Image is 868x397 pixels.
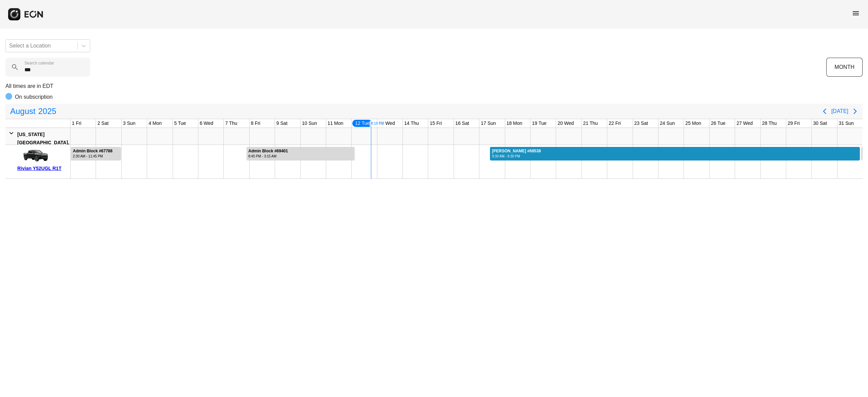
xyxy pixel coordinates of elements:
button: August2025 [6,105,60,118]
div: 6 Wed [198,119,215,128]
div: Rented for 2 days by Admin Block Current status is rental [861,145,865,160]
button: Previous page [818,105,831,118]
div: 5 Tue [173,119,188,128]
div: 24 Sun [658,119,676,128]
div: Admin Block #69401 [249,149,288,154]
div: 28 Thu [761,119,778,128]
div: 22 Fri [607,119,622,128]
div: Rivian Y52UGL R1T [17,164,68,172]
p: On subscription [15,93,53,101]
div: 9:30 AM - 9:30 PM [492,154,541,159]
div: 26 Tue [710,119,727,128]
div: 17 Sun [479,119,497,128]
div: 19 Tue [531,119,548,128]
span: August [9,105,37,118]
div: 1 Fri [71,119,83,128]
div: 12 Tue [352,119,373,128]
div: 8 Fri [250,119,262,128]
div: 11 Mon [326,119,345,128]
div: 21 Thu [582,119,599,128]
div: 20 Wed [556,119,575,128]
div: Rented for 15 days by Gabriele Turchi Current status is open [490,145,860,160]
img: car [17,147,51,164]
button: Next page [848,105,862,118]
div: 13 Wed [377,119,396,128]
div: 8:45 PM - 3:15 AM [249,154,288,159]
div: [PERSON_NAME] #68538 [492,149,541,154]
div: 23 Sat [633,119,649,128]
div: 9 Sat [275,119,289,128]
div: 10 Sun [301,119,318,128]
label: Search calendar [24,60,54,66]
div: 16 Sat [454,119,470,128]
div: 27 Wed [735,119,754,128]
div: Rented for 6 days by Admin Block Current status is rental [71,145,121,160]
div: 4 Mon [147,119,163,128]
div: 31 Sun [837,119,855,128]
div: 3 Sun [122,119,137,128]
div: 14 Thu [403,119,420,128]
div: 2 Sat [96,119,110,128]
div: 29 Fri [786,119,801,128]
div: Rented for 5 days by Admin Block Current status is rental [246,145,355,160]
div: Admin Block #67788 [73,149,113,154]
div: 25 Mon [684,119,703,128]
span: 2025 [37,105,58,118]
span: menu [852,9,860,17]
button: MONTH [826,58,863,77]
div: [US_STATE][GEOGRAPHIC_DATA], [GEOGRAPHIC_DATA] [17,130,69,155]
p: All times are in EDT [5,82,863,90]
div: 2:30 AM - 11:45 PM [73,154,113,159]
div: 30 Sat [812,119,828,128]
div: 18 Mon [505,119,524,128]
div: 7 Thu [224,119,239,128]
button: [DATE] [831,105,848,117]
div: 15 Fri [428,119,443,128]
